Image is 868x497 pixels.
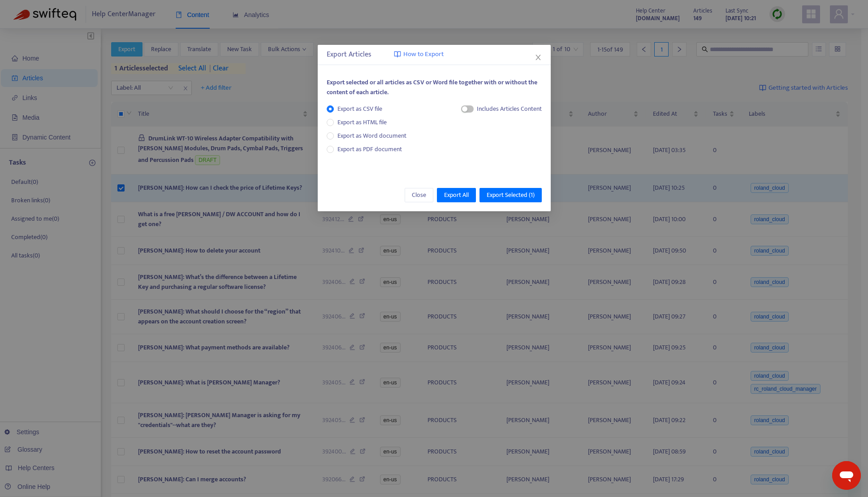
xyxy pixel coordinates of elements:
button: Close [405,188,433,202]
a: How to Export [394,49,444,60]
div: Includes Articles Content [477,104,542,114]
span: Export as Word document [334,131,410,141]
span: How to Export [403,49,444,60]
img: image-link [394,51,401,58]
span: Export as HTML file [334,118,390,127]
button: Export All [437,188,476,202]
span: Export as CSV file [334,104,386,114]
span: Close [412,190,426,200]
span: Export selected or all articles as CSV or Word file together with or without the content of each ... [327,77,537,97]
span: Export All [444,190,469,200]
button: Export Selected (1) [479,188,542,202]
span: Export as PDF document [337,144,402,154]
iframe: メッセージングウィンドウの起動ボタン、進行中の会話 [832,461,861,490]
span: Export Selected ( 1 ) [487,190,535,200]
button: Close [533,52,543,62]
div: Export Articles [327,49,542,60]
span: close [535,54,542,61]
